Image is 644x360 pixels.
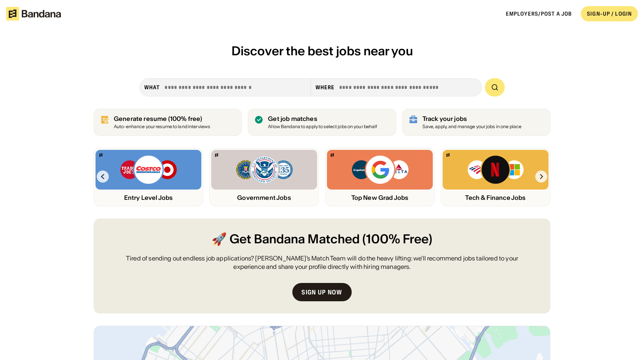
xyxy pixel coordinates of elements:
img: Bandana logo [215,153,218,157]
img: Bandana logo [446,153,450,157]
a: Get job matches Allow Bandana to apply to select jobs on your behalf [248,109,396,136]
div: Get job matches [268,115,377,122]
div: Track your jobs [422,115,522,122]
a: Bandana logoTrader Joe’s, Costco, Target logosEntry Level Jobs [94,148,203,206]
img: Bandana logo [99,153,102,157]
a: Bandana logoCapital One, Google, Delta logosTop New Grad Jobs [325,148,435,206]
div: Auto-enhance your resume to land interviews [114,124,210,129]
img: Bandana logo [331,153,334,157]
div: Generate resume [114,115,210,122]
img: Bank of America, Netflix, Microsoft logos [467,154,524,185]
div: Sign up now [301,289,342,295]
img: FBI, DHS, MWRD logos [235,154,293,185]
img: Right Arrow [535,170,547,183]
div: Government Jobs [211,194,317,201]
div: Allow Bandana to apply to select jobs on your behalf [268,124,377,129]
a: Sign up now [292,283,351,301]
div: Where [316,84,335,91]
img: Bandana logotype [6,7,61,21]
span: (100% Free) [362,231,432,248]
a: Bandana logoFBI, DHS, MWRD logosGovernment Jobs [209,148,319,206]
div: Save, apply, and manage your jobs in one place [422,124,522,129]
a: Track your jobs Save, apply, and manage your jobs in one place [402,109,550,136]
img: Capital One, Google, Delta logos [351,154,409,185]
div: Top New Grad Jobs [327,194,433,201]
div: SIGN-UP / LOGIN [587,10,632,17]
a: Generate resume (100% free)Auto-enhance your resume to land interviews [94,109,242,136]
a: Employers/Post a job [506,10,572,17]
span: Discover the best jobs near you [231,43,413,59]
div: what [144,84,160,91]
img: Trader Joe’s, Costco, Target logos [120,154,177,185]
span: (100% free) [168,115,202,122]
span: 🚀 Get Bandana Matched [212,231,360,248]
div: Tech & Finance Jobs [443,194,548,201]
img: Left Arrow [97,170,109,183]
div: Tired of sending out endless job applications? [PERSON_NAME]’s Match Team will do the heavy lifti... [112,254,532,271]
div: Entry Level Jobs [96,194,201,201]
a: Bandana logoBank of America, Netflix, Microsoft logosTech & Finance Jobs [441,148,550,206]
